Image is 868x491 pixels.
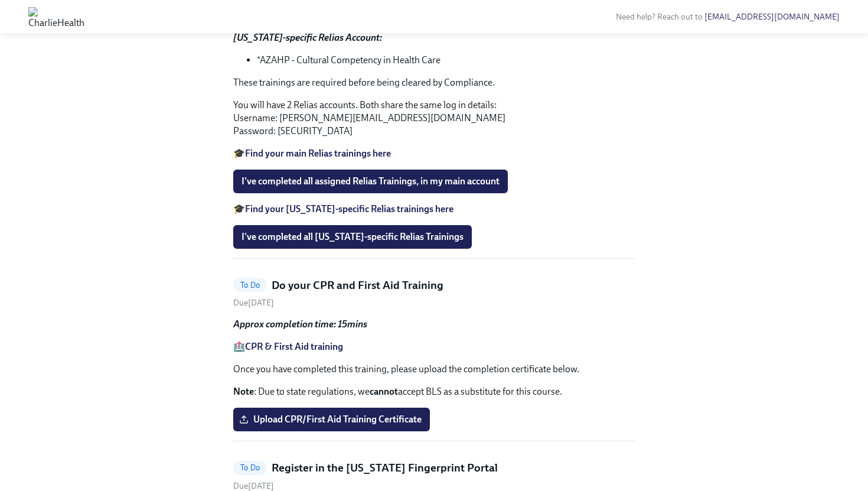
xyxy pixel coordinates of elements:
img: CharlieHealth [28,7,84,26]
p: : Due to state regulations, we accept BLS as a substitute for this course. [233,385,635,398]
a: Find your main Relias trainings here [245,148,391,159]
a: Find your [US_STATE]-specific Relias trainings here [245,203,453,214]
span: To Do [233,281,267,290]
a: To DoDo your CPR and First Aid TrainingDue[DATE] [233,278,635,309]
p: 🎓 [233,147,635,160]
span: To Do [233,463,267,472]
li: *AZAHP - Cultural Competency in Health Care [257,54,635,67]
h5: Register in the [US_STATE] Fingerprint Portal [272,460,498,476]
button: I've completed all [US_STATE]-specific Relias Trainings [233,225,472,249]
span: Upload CPR/First Aid Training Certificate [242,414,422,425]
p: These trainings are required before being cleared by Compliance. [233,76,635,89]
strong: cannot [370,386,398,397]
span: Friday, August 22nd 2025, 10:00 am [233,481,274,491]
label: Upload CPR/First Aid Training Certificate [233,408,430,431]
a: CPR & First Aid training [245,341,343,352]
strong: Note [233,386,254,397]
p: 🎓 [233,203,635,216]
span: Friday, August 22nd 2025, 10:00 am [233,298,274,308]
span: I've completed all assigned Relias Trainings, in my main account [242,175,500,187]
h5: Do your CPR and First Aid Training [272,278,443,293]
span: I've completed all [US_STATE]-specific Relias Trainings [242,231,464,243]
strong: [US_STATE]-specific Relias Account: [233,32,382,43]
p: Once you have completed this training, please upload the completion certificate below. [233,363,635,376]
button: I've completed all assigned Relias Trainings, in my main account [233,170,508,193]
span: Need help? Reach out to [616,12,840,22]
strong: Approx completion time: 15mins [233,318,367,330]
p: 🏥 [233,340,635,353]
a: [EMAIL_ADDRESS][DOMAIN_NAME] [704,12,840,22]
p: You will have 2 Relias accounts. Both share the same log in details: Username: [PERSON_NAME][EMAI... [233,99,635,138]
